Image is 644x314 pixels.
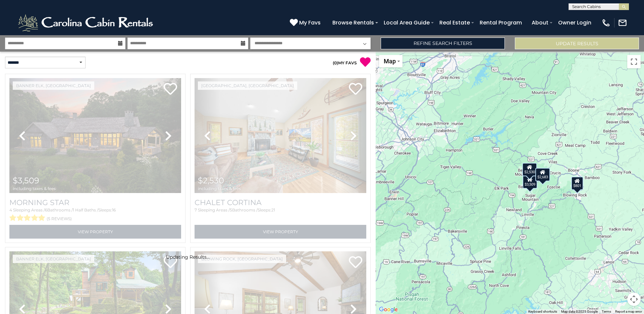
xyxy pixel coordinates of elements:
[436,17,473,28] a: Real Estate
[535,168,550,181] div: $2,683
[333,60,338,65] span: ( )
[379,55,402,67] button: Change map style
[528,17,552,28] a: About
[377,305,399,314] img: Google
[334,60,337,65] span: 0
[618,18,627,27] img: mail-regular-white.png
[329,17,377,28] a: Browse Rentals
[515,38,639,49] button: Update Results
[522,163,537,176] div: $2,530
[384,58,396,65] span: Map
[627,293,641,306] button: Map camera controls
[380,17,433,28] a: Local Area Guide
[555,17,595,28] a: Owner Login
[528,309,557,314] button: Keyboard shortcuts
[601,18,611,27] img: phone-regular-white.png
[571,176,583,190] div: $801
[381,38,505,49] a: Refine Search Filters
[476,17,525,28] a: Rental Program
[299,18,321,27] span: My Favs
[333,60,357,65] a: (0)MY FAVS
[377,305,399,314] a: Open this area in Google Maps (opens a new window)
[3,254,373,260] div: Updating Results...
[615,310,642,313] a: Report a map error
[290,18,322,27] a: My Favs
[602,310,611,313] a: Terms (opens in new tab)
[17,13,156,33] img: White-1-2.png
[627,55,641,68] button: Toggle fullscreen view
[561,310,598,313] span: Map data ©2025 Google
[523,175,537,188] div: $3,509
